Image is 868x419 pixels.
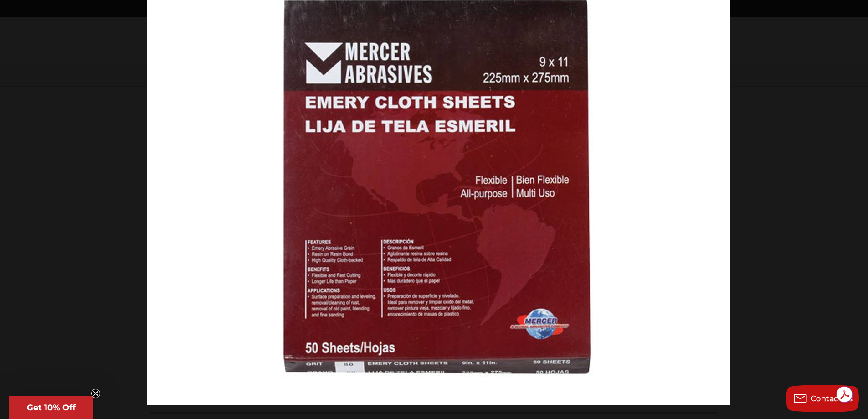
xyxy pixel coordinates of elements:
[786,385,859,412] button: Contact us
[811,394,853,403] span: Contact us
[9,396,93,419] div: Get 10% OffClose teaser
[27,403,76,413] span: Get 10% Off
[91,389,100,398] button: Close teaser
